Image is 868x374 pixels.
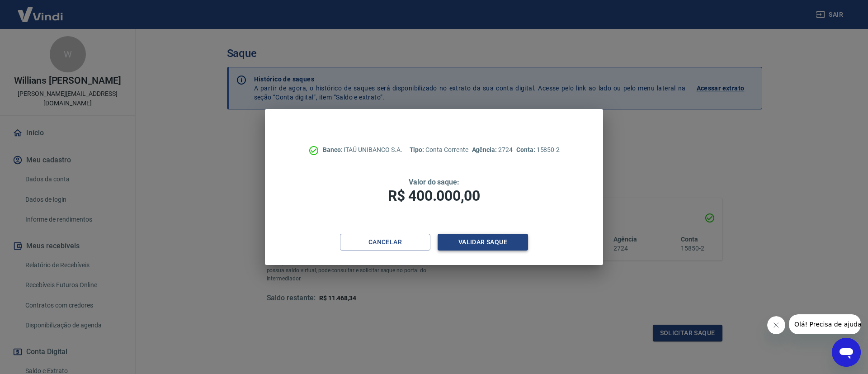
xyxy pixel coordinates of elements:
[410,145,468,155] p: Conta Corrente
[5,6,76,14] span: Olá! Precisa de ajuda?
[472,145,513,155] p: 2724
[767,316,785,334] iframe: Fechar mensagem
[323,145,402,155] p: ITAÚ UNIBANCO S.A.
[340,234,430,251] button: Cancelar
[438,234,528,251] button: Validar saque
[789,314,861,334] iframe: Mensagem da empresa
[410,146,426,153] span: Tipo:
[516,146,537,153] span: Conta:
[388,187,480,204] span: R$ 400.000,00
[323,146,344,153] span: Banco:
[832,338,861,367] iframe: Botão para abrir a janela de mensagens
[516,145,560,155] p: 15850-2
[472,146,499,153] span: Agência:
[409,178,459,186] span: Valor do saque:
